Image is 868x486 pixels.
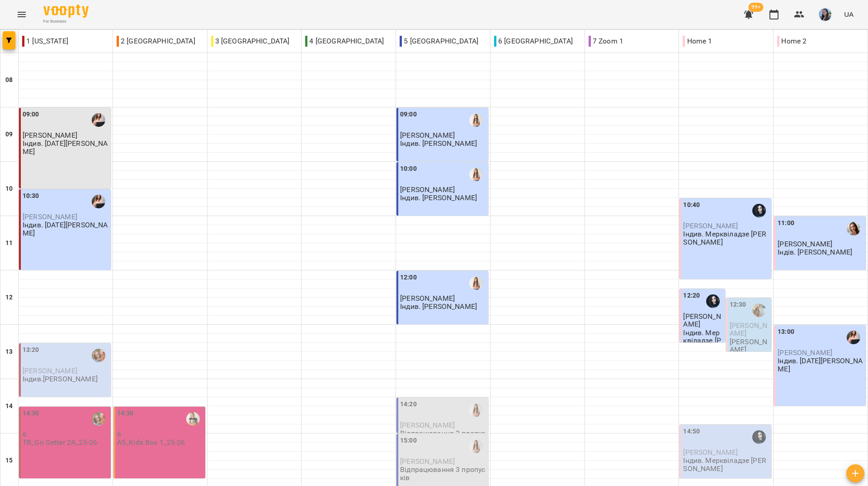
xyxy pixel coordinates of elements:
[117,36,195,47] p: 2 [GEOGRAPHIC_DATA]
[400,194,477,202] p: Індив. [PERSON_NAME]
[400,110,417,120] label: 09:00
[752,430,766,444] img: Мерквіладзе Саломе Теймуразівна
[400,457,455,466] span: [PERSON_NAME]
[778,357,864,373] p: Індив. [DATE][PERSON_NAME]
[400,185,455,194] span: [PERSON_NAME]
[92,349,105,362] img: Божко Тетяна Олексіївна
[730,300,746,310] label: 12:30
[778,248,852,256] p: Індів. [PERSON_NAME]
[840,6,857,23] button: UA
[683,448,738,457] span: [PERSON_NAME]
[469,439,483,453] img: Михно Віта Олександрівна
[23,375,98,383] p: Індив.[PERSON_NAME]
[23,110,39,120] label: 09:00
[400,436,417,446] label: 15:00
[683,36,712,47] p: Home 1
[400,273,417,283] label: 12:00
[469,113,483,127] img: Михно Віта Олександрівна
[305,36,384,47] p: 4 [GEOGRAPHIC_DATA]
[469,276,483,290] img: Михно Віта Олександрівна
[777,36,807,47] p: Home 2
[23,221,109,237] p: Індив. [DATE][PERSON_NAME]
[778,348,832,357] span: [PERSON_NAME]
[494,36,573,47] p: 6 [GEOGRAPHIC_DATA]
[683,230,769,246] p: Індив. Мерквіладзе [PERSON_NAME]
[92,195,105,208] img: Коляда Юлія Алішерівна
[5,347,13,357] h6: 13
[847,222,860,236] img: Пасєка Катерина Василівна
[400,303,477,310] p: Індив. [PERSON_NAME]
[5,75,13,85] h6: 08
[92,113,105,127] img: Коляда Юлія Алішерівна
[5,401,13,411] h6: 14
[846,464,864,482] button: Створити урок
[400,421,455,429] span: [PERSON_NAME]
[847,331,860,344] div: Коляда Юлія Алішерівна
[400,140,477,147] p: Індив. [PERSON_NAME]
[683,200,700,210] label: 10:40
[683,312,721,328] span: [PERSON_NAME]
[400,164,417,174] label: 10:00
[186,412,200,426] img: Шиленко Альона Федорівна
[749,3,764,12] span: 99+
[683,329,723,360] p: Індив. Мерквіладзе [PERSON_NAME]
[730,338,769,354] p: [PERSON_NAME]
[469,168,483,181] img: Михно Віта Олександрівна
[23,366,77,375] span: [PERSON_NAME]
[23,430,109,438] p: 6
[400,36,478,47] p: 5 [GEOGRAPHIC_DATA]
[819,8,831,21] img: b6e1badff8a581c3b3d1def27785cccf.jpg
[683,427,700,437] label: 14:50
[117,409,134,419] label: 14:30
[23,131,77,140] span: [PERSON_NAME]
[400,466,486,481] p: Відпрацювання 3 пропусків
[43,19,89,24] span: For Business
[778,240,832,248] span: [PERSON_NAME]
[5,130,13,140] h6: 09
[23,438,97,446] p: TB_Go Getter 2A_25-26
[23,140,109,155] p: Індив. [DATE][PERSON_NAME]
[5,238,13,248] h6: 11
[844,10,854,19] span: UA
[23,191,39,201] label: 10:30
[5,456,13,466] h6: 15
[589,36,623,47] p: 7 Zoom 1
[683,457,769,472] p: Індив. Мерквіладзе [PERSON_NAME]
[5,184,13,194] h6: 10
[400,294,455,303] span: [PERSON_NAME]
[469,403,483,417] img: Михно Віта Олександрівна
[23,212,77,221] span: [PERSON_NAME]
[752,303,766,317] img: Шевчук Аліна Олегівна
[43,5,89,18] img: Voopty Logo
[117,430,203,438] p: 6
[117,438,185,446] p: AS_Kids Box 1_25-26
[11,4,33,25] button: Menu
[400,131,455,140] span: [PERSON_NAME]
[706,294,720,308] img: Мерквіладзе Саломе Теймуразівна
[683,221,738,230] span: [PERSON_NAME]
[730,321,767,337] span: [PERSON_NAME]
[211,36,290,47] p: 3 [GEOGRAPHIC_DATA]
[400,399,417,409] label: 14:20
[92,412,105,426] img: Божко Тетяна Олексіївна
[5,293,13,303] h6: 12
[683,291,700,301] label: 12:20
[752,204,766,217] div: Мерквіладзе Саломе Теймуразівна
[778,218,794,228] label: 11:00
[22,36,68,47] p: 1 [US_STATE]
[23,409,39,419] label: 14:30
